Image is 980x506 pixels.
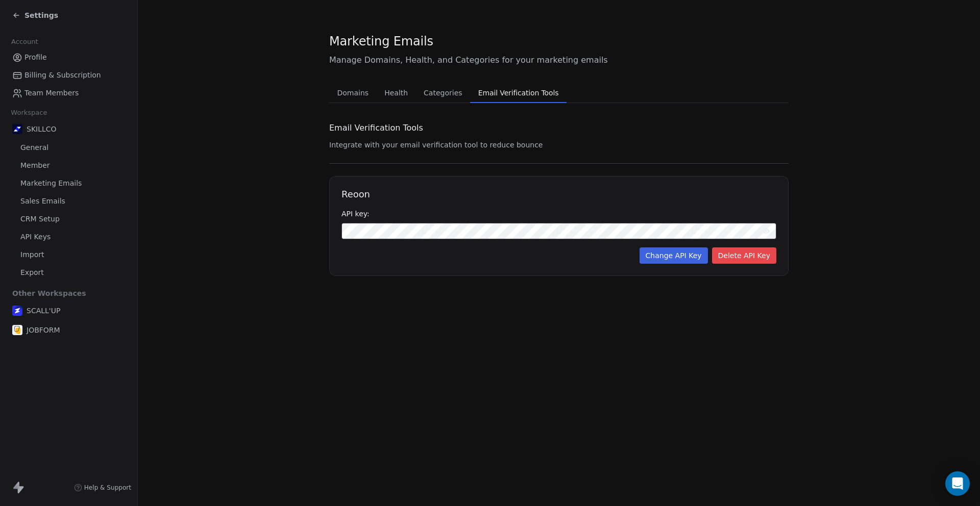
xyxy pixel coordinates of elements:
span: Marketing Emails [20,178,82,189]
span: SKILLCO [27,124,57,134]
span: Marketing Emails [329,34,433,49]
span: Import [20,249,44,260]
span: Account [7,34,42,49]
span: SCALL'UP [27,306,60,316]
span: Workspace [7,105,52,120]
span: Billing & Subscription [24,70,101,81]
div: API key: [341,209,776,219]
span: General [20,142,48,153]
span: Export [20,267,44,278]
a: Help & Support [74,484,131,492]
h1: Reoon [341,188,776,200]
a: Sales Emails [8,193,129,210]
span: Sales Emails [20,196,65,207]
img: logo%20scall%20up%202%20(3).png [12,306,22,316]
span: Profile [24,52,47,63]
span: Email Verification Tools [329,122,423,134]
a: Marketing Emails [8,175,129,192]
span: Team Members [24,88,79,98]
span: Email Verification Tools [474,86,563,100]
div: Open Intercom Messenger [945,471,970,496]
span: Domains [333,86,373,100]
span: Manage Domains, Health, and Categories for your marketing emails [329,54,789,66]
a: Profile [8,49,129,66]
span: Integrate with your email verification tool to reduce bounce [329,141,543,149]
span: Other Workspaces [8,285,90,301]
span: API Keys [20,232,51,242]
button: Delete API Key [712,247,776,264]
button: Change API Key [640,247,708,264]
a: Member [8,157,129,174]
img: Skillco%20logo%20icon%20(2).png [12,124,22,134]
span: Health [380,86,412,100]
a: Import [8,246,129,263]
a: Export [8,264,129,281]
a: General [8,139,129,156]
a: Billing & Subscription [8,67,129,84]
a: Settings [12,10,58,20]
span: Help & Support [84,484,131,492]
span: Settings [24,10,58,20]
span: Member [20,160,50,171]
span: Categories [420,86,466,100]
a: CRM Setup [8,211,129,227]
a: API Keys [8,229,129,245]
span: JOBFORM [27,325,60,335]
a: Team Members [8,85,129,102]
span: CRM Setup [20,214,60,224]
img: Logo%20Jobform%20blanc%20(1).png%2000-16-40-377.png [12,325,22,335]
